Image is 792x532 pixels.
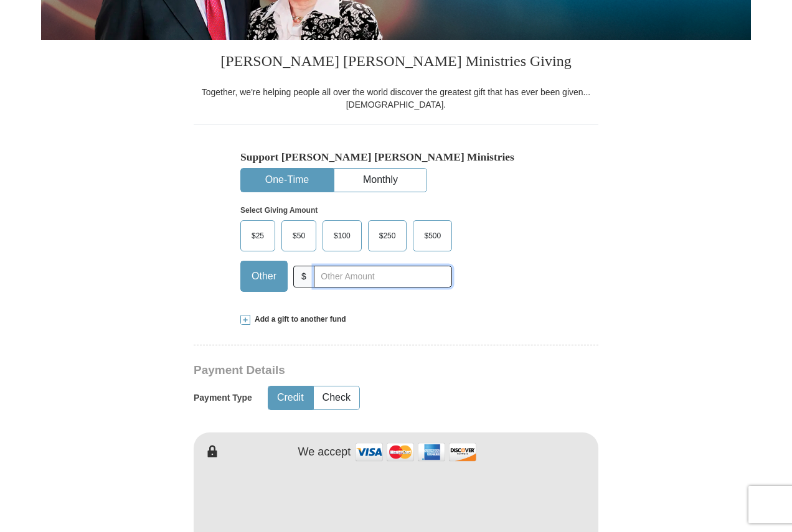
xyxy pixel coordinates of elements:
img: credit cards accepted [354,439,478,465]
strong: Select Giving Amount [240,206,318,215]
span: $25 [245,226,270,245]
h5: Payment Type [194,393,252,403]
span: $500 [418,226,447,245]
span: $50 [286,226,311,245]
span: Other [245,267,283,286]
input: Other Amount [314,266,452,287]
button: Credit [268,386,313,409]
span: $ [293,266,314,287]
button: Monthly [334,169,427,192]
h3: [PERSON_NAME] [PERSON_NAME] Ministries Giving [194,40,598,86]
span: Add a gift to another fund [250,314,346,325]
span: $100 [328,226,357,245]
button: Check [314,386,359,409]
span: $250 [373,226,402,245]
h5: Support [PERSON_NAME] [PERSON_NAME] Ministries [240,151,552,164]
div: Together, we're helping people all over the world discover the greatest gift that has ever been g... [194,86,598,111]
h3: Payment Details [194,363,511,378]
h4: We accept [298,446,351,459]
button: One-Time [241,169,333,192]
